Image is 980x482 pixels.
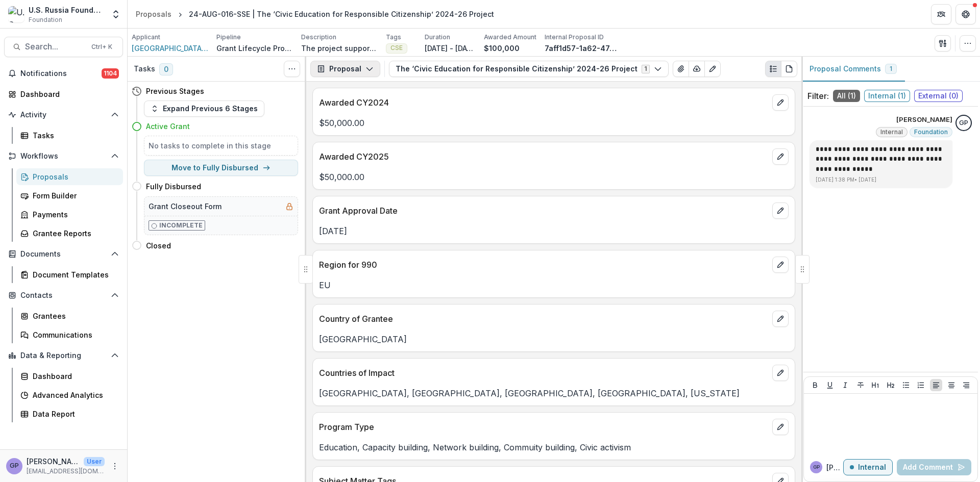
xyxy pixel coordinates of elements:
[16,187,123,204] a: Form Builder
[869,379,881,391] button: Heading 1
[484,43,520,54] p: $100,000
[159,221,203,230] p: Incomplete
[319,313,768,325] p: Country of Grantee
[146,121,190,132] h4: Active Grant
[33,190,115,201] div: Form Builder
[858,463,886,472] p: Internal
[20,351,107,360] span: Data & Reporting
[132,7,176,21] a: Proposals
[319,150,768,163] p: Awarded CY2025
[890,65,892,72] span: 1
[4,65,123,82] button: Notifications1104
[29,15,62,24] span: Foundation
[843,459,893,475] button: Internal
[301,43,378,54] p: The project supports the School of Civic Education founded by [PERSON_NAME] which provides high-q...
[945,379,958,391] button: Align Center
[801,57,905,82] button: Proposal Comments
[33,329,115,340] div: Communications
[84,457,105,466] p: User
[4,107,123,123] button: Open Activity
[545,43,621,54] p: 7aff1d57-1a62-4743-b357-f27f93709e7e
[772,419,789,435] button: edit
[16,266,123,283] a: Document Templates
[319,367,768,379] p: Countries of Impact
[484,33,536,42] p: Awarded Amount
[33,409,115,419] div: Data Report
[144,160,298,176] button: Move to Fully Disbursed
[914,129,948,136] span: Foundation
[16,225,123,242] a: Grantee Reports
[136,9,171,19] div: Proposals
[149,140,293,151] h5: No tasks to complete in this stage
[189,9,494,19] div: 24-AUG-016-SSE | The ‘Civic Education for Responsible Citizenship’ 2024-26 Project
[425,33,450,42] p: Duration
[386,33,401,42] p: Tags
[319,171,789,183] p: $50,000.00
[896,115,952,125] p: [PERSON_NAME]
[216,33,241,42] p: Pipeline
[772,365,789,381] button: edit
[319,279,789,291] p: EU
[16,308,123,324] a: Grantees
[545,33,604,42] p: Internal Proposal ID
[16,387,123,403] a: Advanced Analytics
[864,90,910,102] span: Internal ( 1 )
[310,61,380,77] button: Proposal
[33,269,115,280] div: Document Templates
[772,148,789,165] button: edit
[132,33,160,42] p: Applicant
[4,86,123,103] a: Dashboard
[16,326,123,343] a: Communications
[807,90,829,102] p: Filter:
[20,89,115,99] div: Dashboard
[781,61,797,77] button: PDF view
[16,168,123,185] a: Proposals
[27,456,80,467] p: [PERSON_NAME]
[4,246,123,262] button: Open Documents
[109,4,123,24] button: Open entity switcher
[704,61,721,77] button: Edit as form
[20,69,102,78] span: Notifications
[33,209,115,220] div: Payments
[4,287,123,303] button: Open Contacts
[146,181,201,192] h4: Fully Disbursed
[27,467,105,476] p: [EMAIL_ADDRESS][DOMAIN_NAME]
[390,44,403,52] span: CSE
[319,96,768,109] p: Awarded CY2024
[102,68,119,79] span: 1104
[16,206,123,223] a: Payments
[319,421,768,433] p: Program Type
[897,459,971,475] button: Add Comment
[772,311,789,327] button: edit
[389,61,669,77] button: The ‘Civic Education for Responsible Citizenship’ 2024-26 Project1
[284,61,300,77] button: Toggle View Cancelled Tasks
[319,333,789,345] p: [GEOGRAPHIC_DATA]
[809,379,821,391] button: Bold
[319,205,768,217] p: Grant Approval Date
[813,465,820,470] div: Gennady Podolny
[33,390,115,400] div: Advanced Analytics
[772,202,789,219] button: edit
[89,41,114,53] div: Ctrl + K
[132,43,208,54] a: [GEOGRAPHIC_DATA] in [GEOGRAPHIC_DATA]
[826,462,843,473] p: [PERSON_NAME] P
[839,379,851,391] button: Italicize
[144,100,264,117] button: Expand Previous 6 Stages
[10,463,19,469] div: Gennady Podolny
[16,127,123,144] a: Tasks
[146,86,204,96] h4: Previous Stages
[4,347,123,364] button: Open Data & Reporting
[824,379,836,391] button: Underline
[33,171,115,182] div: Proposals
[854,379,867,391] button: Strike
[149,201,222,212] h5: Grant Closeout Form
[109,460,121,472] button: More
[915,379,927,391] button: Ordered List
[833,90,860,102] span: All ( 1 )
[4,37,123,57] button: Search...
[319,441,789,453] p: Education, Capacity building, Network building, Commuity building, Civic activism
[772,257,789,273] button: edit
[673,61,689,77] button: View Attached Files
[16,405,123,422] a: Data Report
